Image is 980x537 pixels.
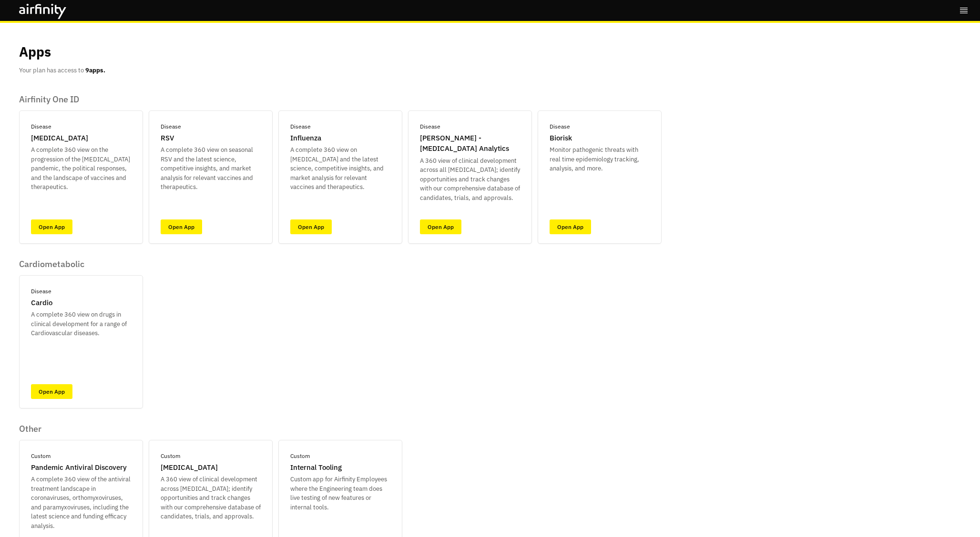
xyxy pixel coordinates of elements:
p: Disease [290,122,311,131]
a: Open App [420,219,461,234]
a: Open App [290,219,332,234]
p: A complete 360 view on drugs in clinical development for a range of Cardiovascular diseases. [31,310,131,338]
p: Influenza [290,133,321,144]
p: A complete 360 view on [MEDICAL_DATA] and the latest science, competitive insights, and market an... [290,145,390,192]
p: Cardiometabolic [19,259,143,269]
a: Open App [161,219,202,234]
p: Airfinity One ID [19,94,662,105]
p: [MEDICAL_DATA] [161,462,218,473]
p: Other [19,424,402,434]
p: [MEDICAL_DATA] [31,133,88,144]
p: Internal Tooling [290,462,342,473]
p: Pandemic Antiviral Discovery [31,462,127,473]
p: Custom [161,452,180,460]
p: Custom [290,452,310,460]
p: Custom [31,452,51,460]
p: Custom app for Airfinity Employees where the Engineering team does live testing of new features o... [290,475,390,512]
p: A 360 view of clinical development across all [MEDICAL_DATA]; identify opportunities and track ch... [420,156,520,203]
p: A complete 360 view of the antiviral treatment landscape in coronaviruses, orthomyxoviruses, and ... [31,475,131,530]
p: Disease [31,122,51,131]
p: Cardio [31,298,52,308]
p: Apps [19,42,51,62]
p: A 360 view of clinical development across [MEDICAL_DATA]; identify opportunities and track change... [161,475,261,521]
p: Disease [161,122,181,131]
a: Open App [550,219,591,234]
p: A complete 360 view on seasonal RSV and the latest science, competitive insights, and market anal... [161,145,261,192]
p: [PERSON_NAME] - [MEDICAL_DATA] Analytics [420,133,520,154]
p: Disease [420,122,440,131]
a: Open App [31,384,72,399]
p: A complete 360 view on the progression of the [MEDICAL_DATA] pandemic, the political responses, a... [31,145,131,192]
p: Your plan has access to [19,66,105,75]
p: Monitor pathogenic threats with real time epidemiology tracking, analysis, and more. [550,145,650,173]
p: Disease [31,287,51,296]
a: Open App [31,219,72,234]
p: Biorisk [550,133,572,144]
b: 9 apps. [85,66,105,74]
p: Disease [550,122,570,131]
p: RSV [161,133,174,144]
